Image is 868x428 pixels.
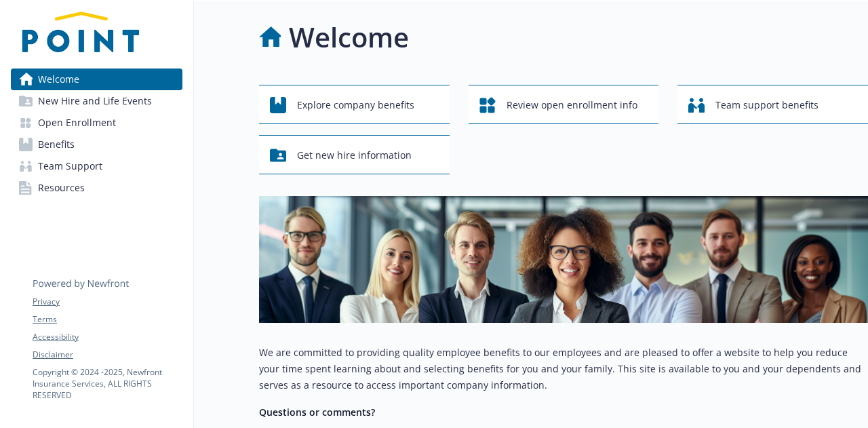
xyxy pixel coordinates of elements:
span: Team support benefits [715,92,818,118]
a: Resources [11,177,182,199]
span: Open Enrollment [38,112,116,134]
a: Benefits [11,134,182,155]
a: Accessibility [33,331,182,343]
span: Explore company benefits [297,92,414,118]
button: Team support benefits [677,85,868,124]
a: Privacy [33,296,182,308]
a: Welcome [11,69,182,90]
button: Explore company benefits [259,85,450,124]
a: Terms [33,313,182,326]
button: Get new hire information [259,135,450,174]
span: Benefits [38,134,75,155]
p: Copyright © 2024 - 2025 , Newfront Insurance Services, ALL RIGHTS RESERVED [33,366,182,401]
span: Get new hire information [297,142,412,168]
strong: Questions or comments? [259,406,375,419]
span: Review open enrollment info [507,92,637,118]
span: Resources [38,177,85,199]
button: Review open enrollment info [469,85,659,124]
span: New Hire and Life Events [38,90,152,112]
img: overview page banner [259,196,868,323]
p: We are committed to providing quality employee benefits to our employees and are pleased to offer... [259,345,868,393]
span: Team Support [38,155,102,177]
h1: Welcome [289,17,409,58]
span: Welcome [38,69,79,90]
a: Open Enrollment [11,112,182,134]
a: New Hire and Life Events [11,90,182,112]
a: Disclaimer [33,349,182,361]
a: Team Support [11,155,182,177]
